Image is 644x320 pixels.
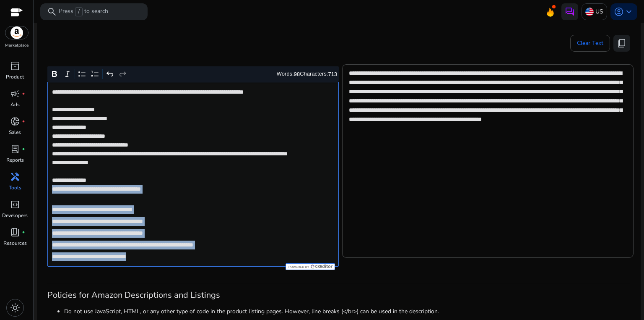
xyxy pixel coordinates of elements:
[328,71,337,77] label: 713
[10,303,20,313] span: light_mode
[6,156,24,164] p: Reports
[10,227,20,237] span: book_4
[22,120,25,123] span: fiber_manual_record
[64,307,630,316] li: Do not use JavaScript, HTML, or any other type of code in the product listing pages. However, lin...
[5,42,29,49] p: Marketplace
[22,92,25,95] span: fiber_manual_record
[47,290,630,300] h3: Policies for Amazon Descriptions and Listings
[2,212,28,219] p: Developers
[47,82,339,267] div: Rich Text Editor. Editing area: main. Press Alt+0 for help.
[9,184,21,191] p: Tools
[3,239,27,247] p: Resources
[10,144,20,154] span: lab_profile
[277,69,337,79] div: Words: Characters:
[585,8,594,16] img: us.svg
[5,26,28,39] img: amazon.svg
[10,172,20,182] span: handyman
[6,73,24,81] p: Product
[47,7,57,17] span: search
[10,199,20,210] span: code_blocks
[570,35,610,52] button: Clear Text
[22,231,25,234] span: fiber_manual_record
[10,89,20,99] span: campaign
[10,116,20,126] span: donut_small
[624,7,634,17] span: keyboard_arrow_down
[613,35,630,52] button: content_copy
[22,147,25,151] span: fiber_manual_record
[288,265,309,269] span: Powered by
[294,71,300,77] label: 98
[10,61,20,71] span: inventory_2
[59,7,108,16] p: Press to search
[75,7,83,16] span: /
[614,7,624,17] span: account_circle
[617,38,627,48] span: content_copy
[10,101,20,108] p: Ads
[577,35,603,52] span: Clear Text
[9,129,21,136] p: Sales
[47,66,339,82] div: Editor toolbar
[595,4,603,19] p: US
